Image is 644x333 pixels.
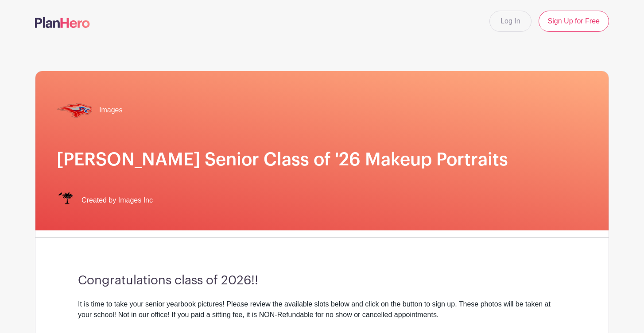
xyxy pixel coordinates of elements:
div: It is time to take your senior yearbook pictures! Please review the available slots below and cli... [78,299,566,331]
span: Created by Images Inc [81,195,153,206]
img: hammond%20transp.%20(1).png [57,92,92,128]
a: Sign Up for Free [539,11,609,32]
h3: Congratulations class of 2026!! [78,273,566,288]
h1: [PERSON_NAME] Senior Class of '26 Makeup Portraits [57,149,587,170]
img: IMAGES%20logo%20transparenT%20PNG%20s.png [57,191,74,209]
a: Log In [489,11,531,32]
span: Images [99,105,122,115]
img: logo-507f7623f17ff9eddc593b1ce0a138ce2505c220e1c5a4e2b4648c50719b7d32.svg [35,17,90,28]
